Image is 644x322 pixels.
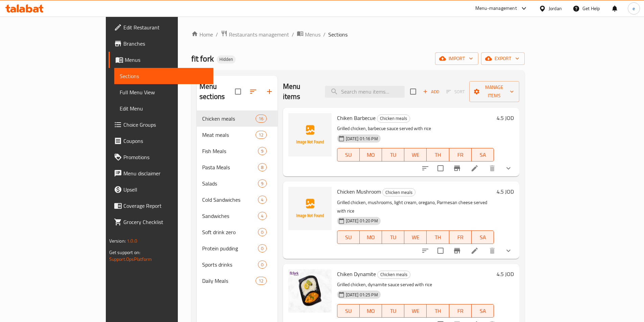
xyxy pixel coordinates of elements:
a: Menus [297,30,320,39]
span: MO [362,150,379,160]
div: Soft drink zero0 [197,224,278,240]
div: Protein pudding0 [197,240,278,256]
h6: 4.5 JOD [497,187,514,196]
button: FR [449,148,472,162]
span: Add [422,88,440,96]
a: Coupons [109,133,213,149]
a: Support.OpsPlatform [109,255,152,264]
span: TU [385,150,402,160]
span: Menus [305,30,320,39]
span: Fish Meals [202,147,258,155]
span: Protein pudding [202,244,258,252]
span: SA [474,150,491,160]
input: search [325,86,405,98]
a: Upsell [109,181,213,198]
span: 0 [258,245,266,252]
span: Menu disclaimer [123,169,208,177]
span: 4 [258,213,266,219]
span: Manage items [475,83,514,100]
span: fit fork [191,51,214,66]
span: Grocery Checklist [123,218,208,226]
button: FR [449,304,472,318]
a: Full Menu View [114,84,213,100]
div: items [258,179,266,188]
div: items [256,115,266,123]
div: Cold Sandwiches [202,196,258,204]
span: TH [429,150,446,160]
li: / [216,30,218,39]
span: WE [407,150,424,160]
p: Grilled chicken, barbecue sauce served with rice [337,124,494,133]
span: Select all sections [231,84,245,99]
div: items [258,196,266,204]
div: Chicken meals [202,115,256,123]
span: 8 [258,164,266,171]
span: MO [362,232,379,242]
span: 0 [258,229,266,236]
div: Sports drinks0 [197,256,278,273]
button: Branch-specific-item [449,160,465,176]
span: Select section first [442,86,469,97]
span: SA [474,306,491,316]
span: SA [474,232,491,242]
button: MO [360,230,382,244]
button: SA [472,148,494,162]
span: Edit Menu [120,104,208,113]
button: TH [427,148,449,162]
div: Salads [202,179,258,188]
button: TH [427,230,449,244]
span: Select section [406,84,420,99]
span: Chicken meals [377,115,410,122]
span: Chicken meals [378,271,410,278]
h2: Menu sections [199,81,235,102]
div: items [256,131,266,139]
span: Chicken Mushroom [337,187,381,197]
button: show more [500,160,517,176]
a: Edit Restaurant [109,19,213,35]
span: Choice Groups [123,121,208,129]
div: items [256,277,266,285]
span: Sports drinks [202,261,258,269]
span: 9 [258,148,266,154]
button: sort-choices [417,243,433,259]
nav: Menu sections [197,108,278,292]
button: WE [404,304,427,318]
span: Promotions [123,153,208,161]
div: items [258,147,266,155]
span: FR [452,150,469,160]
span: 16 [256,116,266,122]
span: Version: [109,237,126,245]
svg: Show Choices [504,164,512,172]
div: Daily Meals12 [197,273,278,289]
button: TU [382,148,404,162]
span: Sandwiches [202,212,258,220]
span: Full Menu View [120,88,208,96]
span: 4 [258,197,266,203]
button: SU [337,304,360,318]
span: Pasta Meals [202,163,258,171]
p: Grilled chicken, dynamite sauce served with rice [337,280,494,289]
button: WE [404,230,427,244]
span: Hidden [217,56,236,62]
span: Sections [328,30,348,39]
li: / [323,30,326,39]
h6: 4.5 JOD [497,269,514,279]
a: Edit Menu [114,100,213,117]
button: show more [500,243,517,259]
button: MO [360,304,382,318]
button: SU [337,148,360,162]
button: SA [472,304,494,318]
button: Manage items [469,81,519,102]
a: Menu disclaimer [109,165,213,181]
span: TH [429,306,446,316]
button: delete [484,243,500,259]
button: TU [382,230,404,244]
a: Restaurants management [221,30,289,39]
button: FR [449,230,472,244]
span: 12 [256,132,266,138]
div: Meat meals12 [197,127,278,143]
button: MO [360,148,382,162]
span: Menus [125,56,208,64]
button: SU [337,230,360,244]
